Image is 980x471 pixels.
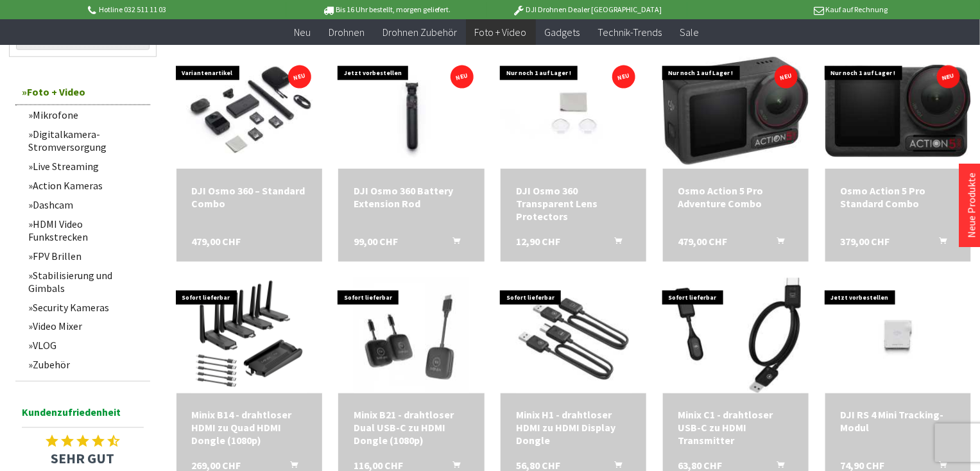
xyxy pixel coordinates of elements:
img: DJI Osmo 360 – Standard Combo [176,56,322,166]
div: Osmo Action 5 Pro Adventure Combo [678,184,793,210]
a: Stabilisierung und Gimbals [22,266,150,298]
div: Minix B14 - drahtloser HDMI zu Quad HDMI Dongle (1080p) [192,409,307,447]
div: DJI Osmo 360 Battery Extension Rod [354,184,469,210]
span: Sale [680,26,700,39]
div: Minix B21 - drahtloser Dual USB-C zu HDMI Dongle (1080p) [354,409,469,447]
a: Foto + Video [466,19,536,46]
a: Minix H1 - drahtloser HDMI zu HDMI Display Dongle 56,80 CHF In den Warenkorb [516,409,631,447]
a: Sale [671,19,709,46]
p: DJI Drohnen Dealer [GEOGRAPHIC_DATA] [487,2,687,17]
a: Mikrofone [22,105,150,124]
span: Drohnen Zubehör [383,26,457,39]
a: Dashcam [22,195,150,214]
div: DJI RS 4 Mini Tracking-Modul [841,409,956,434]
a: Osmo Action 5 Pro Standard Combo 379,00 CHF In den Warenkorb [841,184,956,210]
a: Neue Produkte [965,173,978,238]
img: Osmo Action 5 Pro Standard Combo [825,65,971,157]
span: Technik-Trends [598,26,662,39]
a: DJI Osmo 360 Battery Extension Rod 99,00 CHF In den Warenkorb [354,184,469,210]
img: Osmo Action 5 Pro Adventure Combo [663,57,809,165]
a: HDMI Video Funkstrecken [22,214,150,246]
img: DJI RS 4 Mini Tracking-Modul [825,281,971,391]
span: SEHR GUT [15,450,150,468]
button: In den Warenkorb [761,235,792,252]
div: Minix H1 - drahtloser HDMI zu HDMI Display Dongle [516,409,631,447]
img: Minix B21 - drahtloser Dual USB-C zu HDMI Dongle (1080p) [354,278,469,393]
span: Kundenzufriedenheit [22,404,144,428]
div: Osmo Action 5 Pro Standard Combo [841,184,956,210]
a: Minix C1 - drahtloser USB-C zu HDMI Transmitter 63,80 CHF In den Warenkorb [678,409,793,447]
a: Minix B14 - drahtloser HDMI zu Quad HDMI Dongle (1080p) 269,00 CHF In den Warenkorb [192,409,307,447]
a: Drohnen Zubehör [374,19,466,46]
img: DJI Osmo 360 Transparent Lens Protectors [501,56,646,166]
a: Osmo Action 5 Pro Adventure Combo 479,00 CHF In den Warenkorb [678,184,793,210]
a: Video Mixer [22,317,150,336]
span: 479,00 CHF [678,235,728,248]
div: DJI Osmo 360 – Standard Combo [192,184,307,210]
a: DJI Osmo 360 Transparent Lens Protectors 12,90 CHF In den Warenkorb [516,184,631,223]
a: Security Kameras [22,298,150,317]
span: Foto + Video [475,26,527,39]
span: 12,90 CHF [516,235,560,248]
a: Gadgets [536,19,589,46]
a: FPV Brillen [22,246,150,266]
a: VLOG [22,336,150,355]
button: In den Warenkorb [599,235,630,252]
a: Neu [285,19,320,46]
span: 479,00 CHF [192,235,241,248]
button: In den Warenkorb [437,235,468,252]
img: Minix C1 - drahtloser USB-C zu HDMI Transmitter [671,278,801,393]
p: Hotline 032 511 11 03 [86,2,286,17]
button: In den Warenkorb [924,235,954,252]
span: Drohnen [329,26,365,39]
img: DJI Osmo 360 Battery Extension Rod [338,56,484,166]
a: DJI Osmo 360 – Standard Combo 479,00 CHF [192,184,307,210]
span: Gadgets [545,26,580,39]
a: DJI RS 4 Mini Tracking-Modul 74,90 CHF In den Warenkorb [841,409,956,434]
a: Digitalkamera-Stromversorgung [22,124,150,157]
div: Minix C1 - drahtloser USB-C zu HDMI Transmitter [678,409,793,447]
span: Neu [294,26,311,39]
a: Drohnen [320,19,374,46]
a: Minix B21 - drahtloser Dual USB-C zu HDMI Dongle (1080p) 116,00 CHF In den Warenkorb [354,409,469,447]
a: Live Streaming [22,157,150,176]
p: Kauf auf Rechnung [687,2,888,17]
a: Zubehör [22,355,150,375]
a: Action Kameras [22,176,150,195]
span: 99,00 CHF [354,235,398,248]
a: Technik-Trends [589,19,671,46]
img: Minix H1 - drahtloser HDMI zu HDMI Display Dongle [516,278,632,393]
img: Minix B14 - drahtloser HDMI zu Quad HDMI Dongle (1080p) [191,278,307,393]
p: Bis 16 Uhr bestellt, morgen geliefert. [286,2,486,17]
a: Foto + Video [15,79,150,105]
span: 379,00 CHF [841,235,890,248]
div: DJI Osmo 360 Transparent Lens Protectors [516,184,631,223]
